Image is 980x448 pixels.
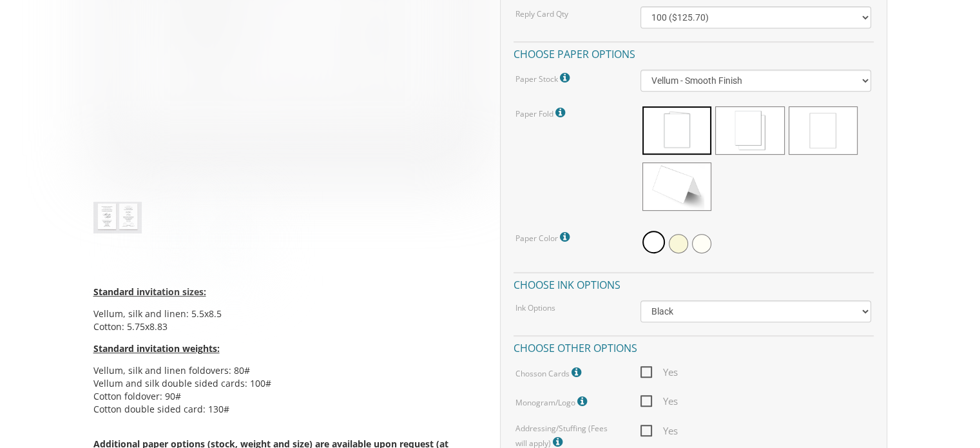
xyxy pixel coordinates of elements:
li: Vellum, silk and linen foldovers: 80# [93,364,481,377]
img: style1_thumb2.jpg [93,202,142,233]
h4: Choose paper options [514,41,874,64]
label: Ink Options [515,302,555,313]
label: Reply Card Qty [515,8,568,19]
li: Vellum and silk double sided cards: 100# [93,377,481,390]
span: Yes [640,393,678,409]
li: Cotton foldover: 90# [93,390,481,403]
li: Cotton: 5.75x8.83 [93,320,481,333]
h4: Choose ink options [514,272,874,295]
label: Chosson Cards [515,364,584,381]
img: style1_eng.jpg [209,202,258,277]
li: Cotton double sided card: 130# [93,403,481,416]
img: style1_heb.jpg [151,202,200,277]
label: Paper Fold [515,104,568,121]
li: Vellum, silk and linen: 5.5x8.5 [93,307,481,320]
span: Yes [640,364,678,380]
span: Standard invitation weights: [93,342,220,355]
label: Monogram/Logo [515,393,590,410]
h4: Choose other options [514,335,874,358]
label: Paper Stock [515,70,573,86]
span: Yes [640,423,678,439]
label: Paper Color [515,229,573,246]
span: Standard invitation sizes: [93,286,206,298]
